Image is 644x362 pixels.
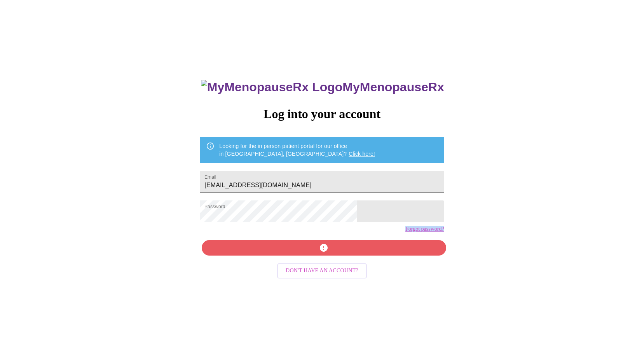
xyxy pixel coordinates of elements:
img: MyMenopauseRx Logo [201,80,342,94]
a: Click here! [349,151,375,157]
a: Don't have an account? [275,267,369,273]
button: Don't have an account? [277,263,367,278]
h3: MyMenopauseRx [201,80,444,94]
span: Don't have an account? [286,266,358,276]
div: Looking for the in person patient portal for our office in [GEOGRAPHIC_DATA], [GEOGRAPHIC_DATA]? [219,139,375,161]
a: Forgot password? [405,226,444,232]
h3: Log into your account [200,107,444,121]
